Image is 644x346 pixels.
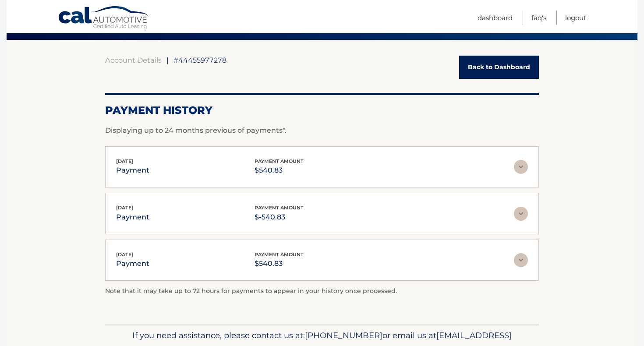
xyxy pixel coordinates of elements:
[105,286,539,297] p: Note that it may take up to 72 hours for payments to appear in your history once processed.
[116,211,149,223] p: payment
[116,205,133,211] span: [DATE]
[105,104,539,117] h2: Payment History
[255,158,304,164] span: payment amount
[514,160,528,174] img: accordion-rest.svg
[116,164,149,177] p: payment
[255,164,304,177] p: $540.83
[459,56,539,79] a: Back to Dashboard
[565,11,586,25] a: Logout
[105,125,539,136] p: Displaying up to 24 months previous of payments*.
[305,330,382,340] span: [PHONE_NUMBER]
[255,211,304,223] p: $-540.83
[116,258,149,270] p: payment
[478,11,513,25] a: Dashboard
[173,56,226,64] span: #44455977278
[105,56,162,64] a: Account Details
[514,207,528,221] img: accordion-rest.svg
[514,253,528,267] img: accordion-rest.svg
[116,158,133,164] span: [DATE]
[166,56,169,64] span: |
[531,11,546,25] a: FAQ's
[255,258,304,270] p: $540.83
[116,251,133,258] span: [DATE]
[255,205,304,211] span: payment amount
[255,251,304,258] span: payment amount
[58,6,150,31] a: Cal Automotive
